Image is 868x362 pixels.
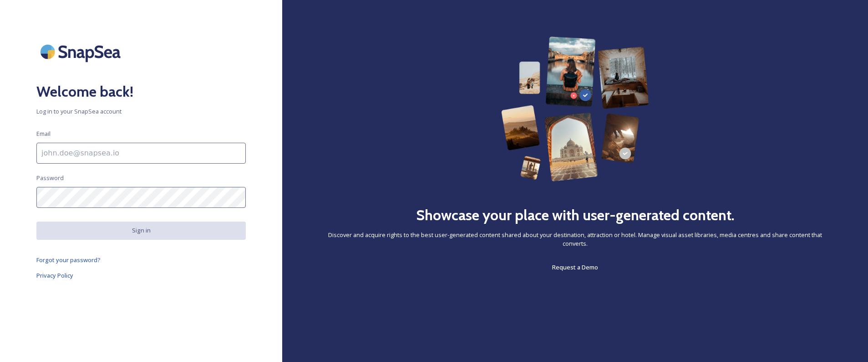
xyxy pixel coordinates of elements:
[36,36,127,67] img: SnapSea Logo
[552,263,598,271] span: Request a Demo
[36,271,73,279] span: Privacy Policy
[36,270,246,281] a: Privacy Policy
[36,81,246,103] h2: Welcome back!
[501,36,649,181] img: 63b42ca75bacad526042e722_Group%20154-p-800.png
[552,262,598,273] a: Request a Demo
[36,174,64,182] span: Password
[36,256,101,264] span: Forgot your password?
[416,204,735,226] h2: Showcase your place with user-generated content.
[36,107,246,116] span: Log in to your SnapSea account
[36,129,51,138] span: Email
[319,231,832,248] span: Discover and acquire rights to the best user-generated content shared about your destination, att...
[36,143,246,164] input: john.doe@snapsea.io
[36,254,246,265] a: Forgot your password?
[36,222,246,239] button: Sign in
